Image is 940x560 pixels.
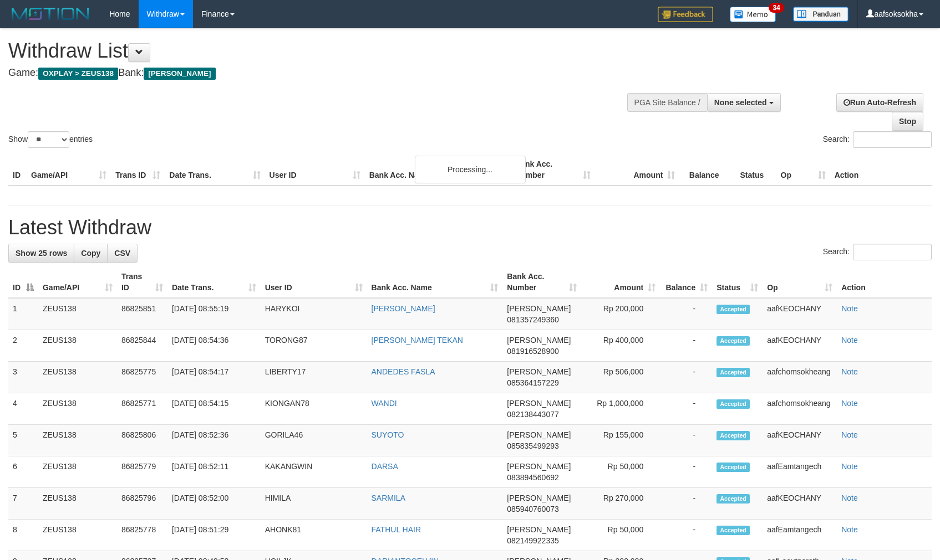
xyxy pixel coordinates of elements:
span: Copy 083894560692 to clipboard [507,473,558,482]
a: Run Auto-Refresh [836,93,923,112]
td: [DATE] 08:52:00 [167,488,261,520]
div: PGA Site Balance / [627,93,707,112]
td: Rp 400,000 [581,330,660,362]
th: Game/API: activate to sort column ascending [38,266,117,298]
a: ANDEDES FASLA [372,367,435,376]
a: Show 25 rows [8,244,74,263]
td: 2 [8,330,38,362]
td: LIBERTY17 [261,362,367,393]
th: Bank Acc. Number: activate to sort column ascending [502,266,581,298]
a: Note [841,304,858,313]
th: Bank Acc. Name: activate to sort column ascending [367,266,503,298]
span: Copy 085835499293 to clipboard [507,441,558,450]
th: Balance [679,154,735,186]
a: Stop [892,112,923,131]
td: [DATE] 08:55:19 [167,298,261,330]
td: Rp 50,000 [581,520,660,551]
td: HIMILA [261,488,367,520]
img: MOTION_logo.png [8,6,93,22]
span: Show 25 rows [16,249,67,258]
td: - [660,425,712,456]
span: Accepted [717,463,750,472]
td: Rp 1,000,000 [581,393,660,425]
th: Balance: activate to sort column ascending [660,266,712,298]
select: Showentries [28,131,69,148]
td: [DATE] 08:52:11 [167,456,261,488]
img: panduan.png [793,7,848,22]
td: ZEUS138 [38,488,117,520]
td: aafKEOCHANY [763,425,837,456]
th: Action [830,154,932,186]
td: [DATE] 08:54:36 [167,330,261,362]
span: None selected [714,98,767,107]
a: Note [841,399,858,408]
th: Amount [595,154,679,186]
td: 4 [8,393,38,425]
td: aafchomsokheang [763,393,837,425]
td: 86825851 [117,298,167,330]
span: Accepted [717,494,750,504]
th: Action [837,266,932,298]
th: Date Trans. [165,154,265,186]
span: Accepted [717,399,750,409]
span: Copy 081357249360 to clipboard [507,315,558,324]
span: Copy 081916528900 to clipboard [507,347,558,356]
td: 3 [8,362,38,393]
span: Accepted [717,368,750,377]
span: Copy [81,249,100,258]
td: 86825796 [117,488,167,520]
span: CSV [114,249,130,258]
h4: Game: Bank: [8,68,616,79]
td: - [660,520,712,551]
td: 5 [8,425,38,456]
td: ZEUS138 [38,362,117,393]
td: Rp 155,000 [581,425,660,456]
td: - [660,393,712,425]
td: aafKEOCHANY [763,298,837,330]
td: - [660,298,712,330]
th: Bank Acc. Number [511,154,595,186]
td: KAKANGWIN [261,456,367,488]
td: Rp 506,000 [581,362,660,393]
a: Note [841,367,858,376]
td: - [660,362,712,393]
a: Copy [74,244,108,263]
td: Rp 50,000 [581,456,660,488]
th: User ID: activate to sort column ascending [261,266,367,298]
a: Note [841,336,858,345]
th: Amount: activate to sort column ascending [581,266,660,298]
th: Op: activate to sort column ascending [763,266,837,298]
td: [DATE] 08:52:36 [167,425,261,456]
span: Accepted [717,336,750,346]
span: [PERSON_NAME] [507,399,571,408]
td: AHONK81 [261,520,367,551]
th: ID [8,154,27,186]
a: DARSA [372,462,398,471]
label: Show entries [8,131,93,148]
th: Op [776,154,830,186]
td: - [660,330,712,362]
td: Rp 200,000 [581,298,660,330]
td: - [660,488,712,520]
td: ZEUS138 [38,330,117,362]
td: 1 [8,298,38,330]
a: Note [841,525,858,534]
td: [DATE] 08:54:17 [167,362,261,393]
span: [PERSON_NAME] [507,462,571,471]
a: CSV [107,244,138,263]
td: aafEamtangech [763,456,837,488]
td: TORONG87 [261,330,367,362]
a: WANDI [372,399,397,408]
span: [PERSON_NAME] [507,336,571,345]
th: Trans ID: activate to sort column ascending [117,266,167,298]
th: Status [735,154,776,186]
td: 86825806 [117,425,167,456]
td: 6 [8,456,38,488]
td: ZEUS138 [38,520,117,551]
td: - [660,456,712,488]
span: [PERSON_NAME] [507,525,571,534]
td: [DATE] 08:54:15 [167,393,261,425]
th: Game/API [27,154,111,186]
th: ID: activate to sort column descending [8,266,38,298]
a: FATHUL HAIR [372,525,421,534]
